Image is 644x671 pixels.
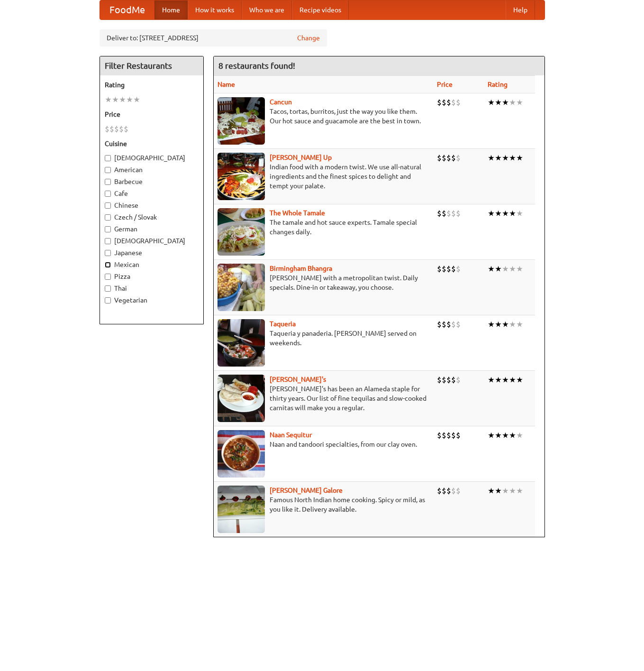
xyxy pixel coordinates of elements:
[437,81,453,88] a: Price
[270,98,292,106] a: Cancun
[451,319,456,330] li: $
[105,124,109,134] li: $
[442,153,446,163] li: $
[446,208,451,219] li: $
[502,375,509,385] li: ★
[437,208,442,219] li: $
[270,320,296,328] a: Taqueria
[105,284,199,293] label: Thai
[105,250,111,256] input: Japanese
[218,81,235,88] a: Name
[437,153,442,163] li: $
[446,430,451,441] li: $
[105,297,111,303] input: Vegetarian
[119,124,124,134] li: $
[100,0,154,19] a: FoodMe
[218,97,265,145] img: cancun.jpg
[133,94,140,105] li: ★
[105,272,199,281] label: Pizza
[516,375,523,385] li: ★
[105,80,199,90] h5: Rating
[516,319,523,330] li: ★
[509,375,516,385] li: ★
[105,274,111,280] input: Pizza
[105,191,111,197] input: Cafe
[446,153,451,163] li: $
[456,375,461,385] li: $
[488,81,508,88] a: Rating
[105,201,199,210] label: Chinese
[488,319,495,330] li: ★
[451,486,456,496] li: $
[456,97,461,108] li: $
[509,319,516,330] li: ★
[451,430,456,441] li: $
[488,430,495,441] li: ★
[112,94,119,105] li: ★
[109,124,114,134] li: $
[495,97,502,108] li: ★
[105,167,111,173] input: American
[456,153,461,163] li: $
[488,153,495,163] li: ★
[105,189,199,198] label: Cafe
[506,0,535,19] a: Help
[154,0,188,19] a: Home
[218,107,429,126] p: Tacos, tortas, burritos, just the way you like them. Our hot sauce and guacamole are the best in ...
[516,486,523,496] li: ★
[495,375,502,385] li: ★
[105,153,199,163] label: [DEMOGRAPHIC_DATA]
[509,208,516,219] li: ★
[218,162,429,191] p: Indian food with a modern twist. We use all-natural ingredients and the finest spices to delight ...
[446,97,451,108] li: $
[188,0,242,19] a: How it works
[105,155,111,161] input: [DEMOGRAPHIC_DATA]
[516,264,523,274] li: ★
[437,430,442,441] li: $
[105,295,199,305] label: Vegetarian
[218,329,429,348] p: Taqueria y panaderia. [PERSON_NAME] served on weekends.
[446,375,451,385] li: $
[105,285,111,292] input: Thai
[105,179,111,185] input: Barbecue
[456,264,461,274] li: $
[270,376,326,383] a: [PERSON_NAME]'s
[218,495,429,514] p: Famous North Indian home cooking. Spicy or mild, as you like it. Delivery available.
[105,139,199,148] h5: Cuisine
[502,264,509,274] li: ★
[502,208,509,219] li: ★
[502,97,509,108] li: ★
[270,265,332,272] a: Birmingham Bhangra
[105,214,111,221] input: Czech / Slovak
[218,273,429,292] p: [PERSON_NAME] with a metropolitan twist. Daily specials. Dine-in or takeaway, you choose.
[442,208,446,219] li: $
[495,153,502,163] li: ★
[292,0,349,19] a: Recipe videos
[446,264,451,274] li: $
[218,375,265,422] img: pedros.jpg
[495,208,502,219] li: ★
[495,319,502,330] li: ★
[100,56,203,75] h4: Filter Restaurants
[218,430,265,478] img: naansequitur.jpg
[218,440,429,449] p: Naan and tandoori specialties, from our clay oven.
[270,154,332,161] a: [PERSON_NAME] Up
[456,486,461,496] li: $
[509,97,516,108] li: ★
[509,153,516,163] li: ★
[218,153,265,200] img: curryup.jpg
[297,33,320,43] a: Change
[218,218,429,237] p: The tamale and hot sauce experts. Tamale special changes daily.
[270,209,325,217] b: The Whole Tamale
[437,97,442,108] li: $
[242,0,292,19] a: Who we are
[437,375,442,385] li: $
[126,94,133,105] li: ★
[488,375,495,385] li: ★
[105,165,199,175] label: American
[270,487,343,494] a: [PERSON_NAME] Galore
[516,430,523,441] li: ★
[105,226,111,232] input: German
